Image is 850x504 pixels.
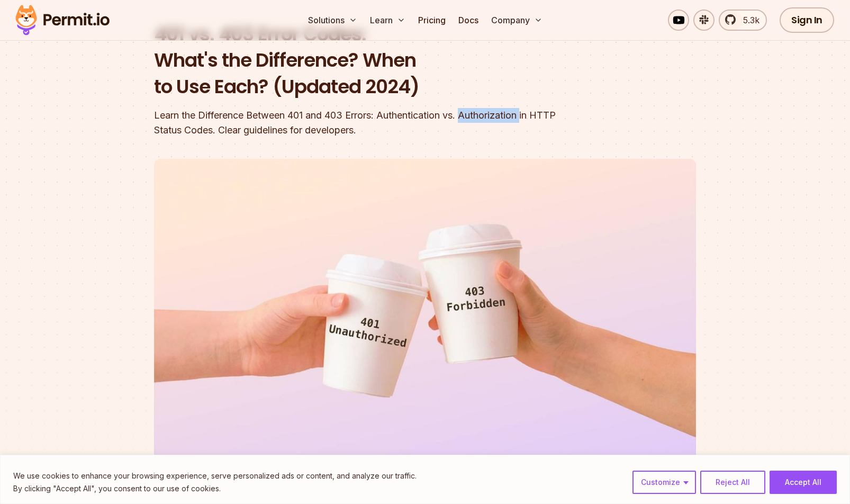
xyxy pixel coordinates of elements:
[780,7,834,33] a: Sign In
[13,482,417,495] p: By clicking "Accept All", you consent to our use of cookies.
[11,2,114,38] img: Permit logo
[632,471,696,494] button: Customize
[719,10,767,31] a: 5.3k
[304,10,361,31] button: Solutions
[700,471,765,494] button: Reject All
[454,10,483,31] a: Docs
[154,108,560,138] div: Learn the Difference Between 401 and 403 Errors: Authentication vs. Authorization in HTTP Status ...
[770,471,837,494] button: Accept All
[366,10,410,31] button: Learn
[414,10,450,31] a: Pricing
[154,159,696,464] img: 401 vs. 403 Error Codes: What's the Difference? When to Use Each? (Updated 2024)
[154,21,560,100] h1: 401 vs. 403 Error Codes: What's the Difference? When to Use Each? (Updated 2024)
[13,470,417,482] p: We use cookies to enhance your browsing experience, serve personalized ads or content, and analyz...
[737,14,759,26] span: 5.3k
[487,10,547,31] button: Company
